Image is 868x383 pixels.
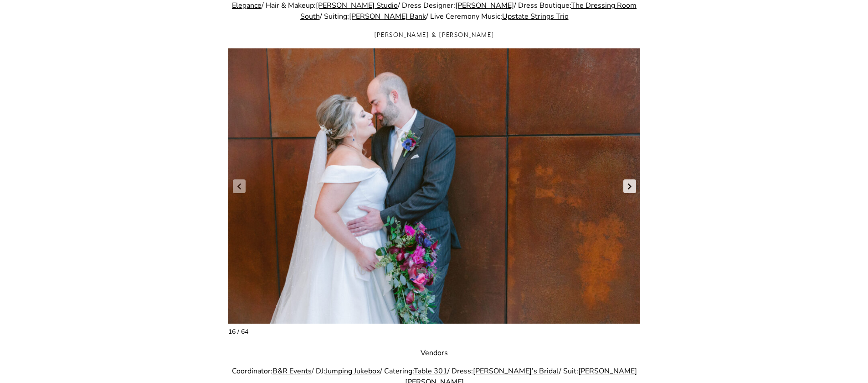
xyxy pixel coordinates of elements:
[473,366,559,376] a: [PERSON_NAME]’s Bridal
[414,366,447,376] a: Table 301
[349,11,426,21] a: [PERSON_NAME] Bank
[228,347,641,358] p: Vendors
[325,366,380,376] a: Jumping Jukebox
[455,0,514,10] a: [PERSON_NAME]
[228,29,641,40] h3: [PERSON_NAME] & [PERSON_NAME]
[316,0,398,10] a: [PERSON_NAME] Studio
[300,0,637,21] a: The Dressing Room South
[272,366,312,376] a: B&R Events
[623,179,636,193] a: Next slide
[502,11,569,21] a: Upstate Strings Trio
[233,179,246,193] a: Previous slide
[228,48,641,324] li: 17 / 66
[228,328,641,336] div: 16 / 64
